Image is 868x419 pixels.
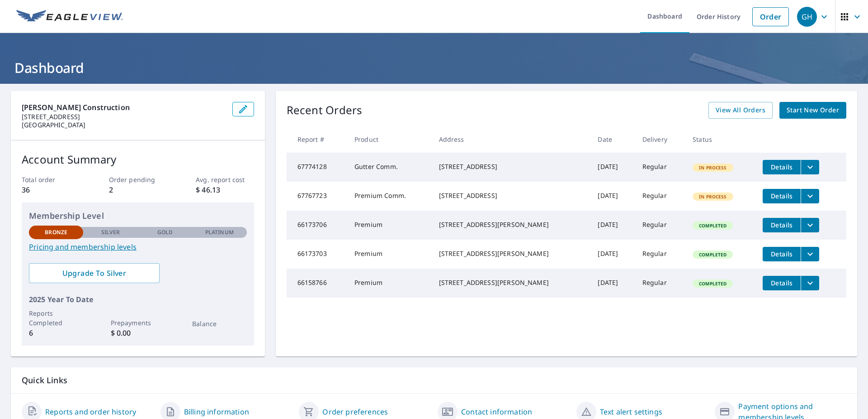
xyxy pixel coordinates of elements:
[109,175,167,184] p: Order pending
[708,102,773,119] a: View All Orders
[287,211,347,240] td: 66173706
[439,278,584,287] div: [STREET_ADDRESS][PERSON_NAME]
[322,406,388,417] a: Order preferences
[22,121,225,129] p: [GEOGRAPHIC_DATA]
[635,153,685,182] td: Regular
[16,10,123,24] img: EV Logo
[205,228,234,236] p: Platinum
[287,153,347,182] td: 67774128
[439,249,584,258] div: [STREET_ADDRESS][PERSON_NAME]
[111,318,165,327] p: Prepayments
[439,191,584,200] div: [STREET_ADDRESS]
[685,126,755,153] th: Status
[635,182,685,211] td: Regular
[600,406,662,417] a: Text alert settings
[768,250,795,258] span: Details
[635,211,685,240] td: Regular
[196,175,254,184] p: Avg. report cost
[29,241,247,252] a: Pricing and membership levels
[590,269,635,298] td: [DATE]
[801,247,819,261] button: filesDropdownBtn-66173703
[801,189,819,203] button: filesDropdownBtn-67767723
[109,184,167,195] p: 2
[45,228,67,236] p: Bronze
[590,153,635,182] td: [DATE]
[22,375,846,386] p: Quick Links
[461,406,532,417] a: Contact information
[101,228,120,236] p: Silver
[347,182,432,211] td: Premium Comm.
[801,160,819,174] button: filesDropdownBtn-67774128
[768,192,795,200] span: Details
[157,228,173,236] p: Gold
[763,160,801,174] button: detailsBtn-67774128
[287,240,347,269] td: 66173703
[590,182,635,211] td: [DATE]
[768,163,795,171] span: Details
[22,175,80,184] p: Total order
[768,221,795,229] span: Details
[22,113,225,121] p: [STREET_ADDRESS]
[347,211,432,240] td: Premium
[439,162,584,171] div: [STREET_ADDRESS]
[779,102,846,119] a: Start New Order
[36,268,152,278] span: Upgrade To Silver
[347,153,432,182] td: Gutter Comm.
[590,211,635,240] td: [DATE]
[693,164,732,171] span: In Process
[29,308,83,327] p: Reports Completed
[111,327,165,338] p: $ 0.00
[693,280,732,287] span: Completed
[45,406,136,417] a: Reports and order history
[716,105,765,116] span: View All Orders
[11,58,857,77] h1: Dashboard
[763,247,801,261] button: detailsBtn-66173703
[801,218,819,232] button: filesDropdownBtn-66173706
[347,126,432,153] th: Product
[29,210,247,222] p: Membership Level
[22,151,254,168] p: Account Summary
[22,102,225,113] p: [PERSON_NAME] Construction
[439,220,584,229] div: [STREET_ADDRESS][PERSON_NAME]
[432,126,591,153] th: Address
[635,126,685,153] th: Delivery
[287,182,347,211] td: 67767723
[797,7,817,27] div: GH
[29,327,83,338] p: 6
[287,102,363,119] p: Recent Orders
[29,294,247,305] p: 2025 Year To Date
[763,276,801,290] button: detailsBtn-66158766
[347,240,432,269] td: Premium
[22,184,80,195] p: 36
[287,269,347,298] td: 66158766
[287,126,347,153] th: Report #
[693,222,732,229] span: Completed
[763,218,801,232] button: detailsBtn-66173706
[693,193,732,200] span: In Process
[752,7,789,26] a: Order
[29,263,160,283] a: Upgrade To Silver
[590,240,635,269] td: [DATE]
[763,189,801,203] button: detailsBtn-67767723
[192,319,246,328] p: Balance
[693,251,732,258] span: Completed
[347,269,432,298] td: Premium
[787,105,839,116] span: Start New Order
[635,269,685,298] td: Regular
[184,406,249,417] a: Billing information
[768,279,795,287] span: Details
[590,126,635,153] th: Date
[801,276,819,290] button: filesDropdownBtn-66158766
[196,184,254,195] p: $ 46.13
[635,240,685,269] td: Regular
